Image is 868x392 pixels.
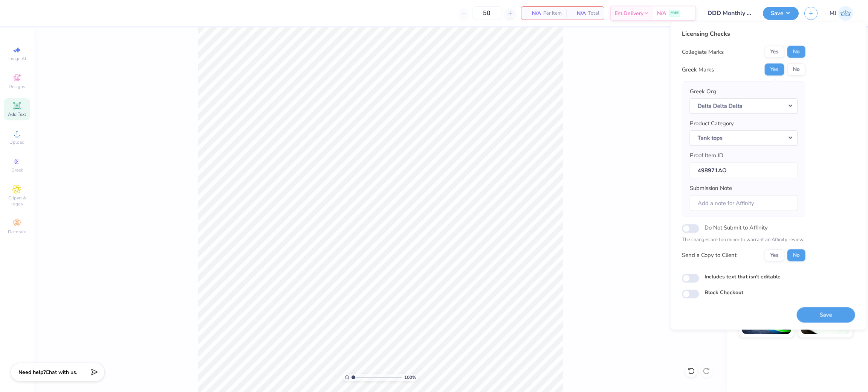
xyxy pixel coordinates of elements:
[787,46,805,58] button: No
[404,374,416,381] span: 100 %
[8,111,26,117] span: Add Text
[18,369,46,376] strong: Need help?
[682,236,805,244] p: The changes are too minor to warrant an Affinity review.
[9,139,24,145] span: Upload
[615,9,643,17] span: Est. Delivery
[765,46,784,58] button: Yes
[9,84,25,90] span: Designs
[472,6,501,20] input: – –
[657,9,666,17] span: N/A
[763,7,799,20] button: Save
[690,195,798,211] input: Add a note for Affinity
[4,195,30,207] span: Clipart & logos
[690,184,732,193] label: Submission Note
[682,47,724,56] div: Collegiate Marks
[830,6,853,21] a: MJ
[690,87,716,96] label: Greek Org
[690,130,798,146] button: Tank tops
[830,9,836,18] span: MJ
[588,9,599,17] span: Total
[690,98,798,114] button: Delta Delta Delta
[704,272,781,280] label: Includes text that isn't editable
[765,64,784,76] button: Yes
[526,9,541,17] span: N/A
[682,251,737,260] div: Send a Copy to Client
[838,6,853,21] img: Mark Joshua Mullasgo
[543,9,562,17] span: Per Item
[8,56,26,62] span: Image AI
[682,65,714,74] div: Greek Marks
[787,249,805,261] button: No
[704,288,743,296] label: Block Checkout
[787,64,805,76] button: No
[690,119,734,128] label: Product Category
[690,151,723,160] label: Proof Item ID
[797,307,855,322] button: Save
[571,9,586,17] span: N/A
[11,167,23,173] span: Greek
[8,229,26,235] span: Decorate
[704,223,768,232] label: Do Not Submit to Affinity
[765,249,784,261] button: Yes
[46,369,77,376] span: Chat with us.
[682,29,805,38] div: Licensing Checks
[702,6,757,21] input: Untitled Design
[671,11,679,16] span: FREE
